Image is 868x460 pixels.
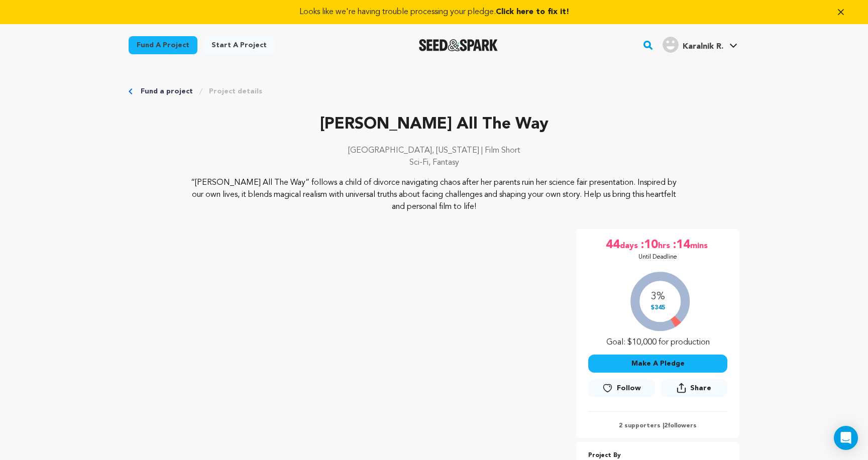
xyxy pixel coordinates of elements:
img: Seed&Spark Logo Dark Mode [419,39,498,51]
p: Until Deadline [638,253,677,261]
a: Start a project [203,36,275,54]
button: Share [661,379,727,397]
span: Share [661,379,727,401]
span: Click here to fix it! [496,8,569,16]
span: Karalnik R. [683,43,723,51]
div: Karalnik R.'s Profile [663,37,723,53]
a: Fund a project [129,36,197,54]
div: Open Intercom Messenger [834,426,858,450]
span: 2 [664,423,668,429]
img: user.png [663,37,679,53]
span: 44 [606,237,620,253]
p: “[PERSON_NAME] All The Way” follows a child of divorce navigating chaos after her parents ruin he... [190,177,679,213]
span: Share [690,383,711,393]
a: Looks like we're having trouble processing your pledge.Click here to fix it! [12,6,856,18]
a: Seed&Spark Homepage [419,39,498,51]
span: :10 [640,237,658,253]
button: Follow [588,379,655,397]
button: Make A Pledge [588,355,727,373]
span: :14 [672,237,690,253]
a: Project details [209,86,262,96]
a: Fund a project [141,86,193,96]
a: Karalnik R.'s Profile [661,35,739,53]
p: 2 supporters | followers [588,422,727,430]
span: days [620,237,640,253]
span: Karalnik R.'s Profile [661,35,739,56]
div: Breadcrumb [129,86,739,96]
span: hrs [658,237,672,253]
span: Follow [617,383,641,393]
p: [GEOGRAPHIC_DATA], [US_STATE] | Film Short [129,145,739,157]
p: Sci-Fi, Fantasy [129,157,739,169]
span: mins [690,237,710,253]
p: [PERSON_NAME] All The Way [129,112,739,137]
